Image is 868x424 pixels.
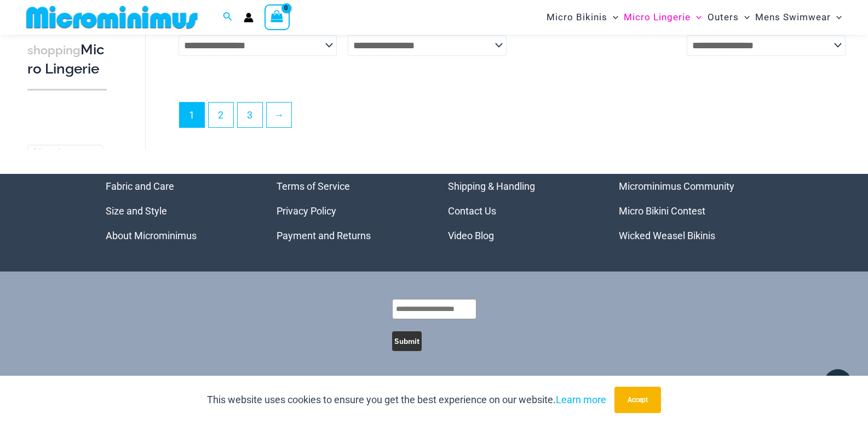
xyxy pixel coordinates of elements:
a: Search icon link [223,10,233,24]
nav: Menu [106,174,250,248]
a: Microminimus Community [619,180,734,192]
span: Mens Swimwear [755,3,831,31]
a: Mens SwimwearMenu ToggleMenu Toggle [752,3,844,31]
a: Micro BikinisMenu ToggleMenu Toggle [544,3,621,31]
a: Fabric and Care [106,180,174,192]
span: Micro Lingerie [624,3,691,31]
a: View Shopping Cart, empty [265,4,290,30]
span: Outers [708,3,739,31]
a: About Microminimus [106,230,197,241]
nav: Menu [448,174,592,248]
nav: Product Pagination [179,102,846,134]
nav: Menu [619,174,763,248]
button: Accept [614,387,661,413]
button: Submit [392,331,422,351]
a: Learn more [556,394,606,405]
aside: Footer Widget 4 [619,174,763,248]
a: OutersMenu ToggleMenu Toggle [705,3,752,31]
a: Terms of Service [277,180,350,192]
aside: Footer Widget 1 [106,174,250,248]
a: Privacy Policy [277,205,336,217]
nav: Menu [277,174,421,248]
a: Shipping & Handling [448,180,535,192]
a: Contact Us [448,205,496,217]
span: Page 1 [180,103,204,127]
span: Menu Toggle [607,3,618,31]
span: Menu Toggle [739,3,750,31]
aside: Footer Widget 2 [277,174,421,248]
span: shopping [27,43,81,57]
a: Lingerie Thongs [34,147,94,170]
a: Wicked Weasel Bikinis [619,230,715,241]
a: Page 2 [209,103,233,127]
a: Payment and Returns [277,230,371,241]
a: Micro Bikini Contest [619,205,705,217]
a: Account icon link [244,13,254,22]
p: This website uses cookies to ensure you get the best experience on our website. [207,392,606,408]
img: MM SHOP LOGO FLAT [22,5,202,30]
span: Menu Toggle [831,3,842,31]
a: Page 3 [238,103,262,127]
nav: Site Navigation [542,2,846,33]
span: Micro Bikinis [547,3,607,31]
span: Menu Toggle [691,3,702,31]
h3: Micro Lingerie [27,41,107,78]
aside: Footer Widget 3 [448,174,592,248]
a: → [267,103,291,127]
a: Micro LingerieMenu ToggleMenu Toggle [621,3,704,31]
a: Video Blog [448,230,494,241]
a: Size and Style [106,205,167,217]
